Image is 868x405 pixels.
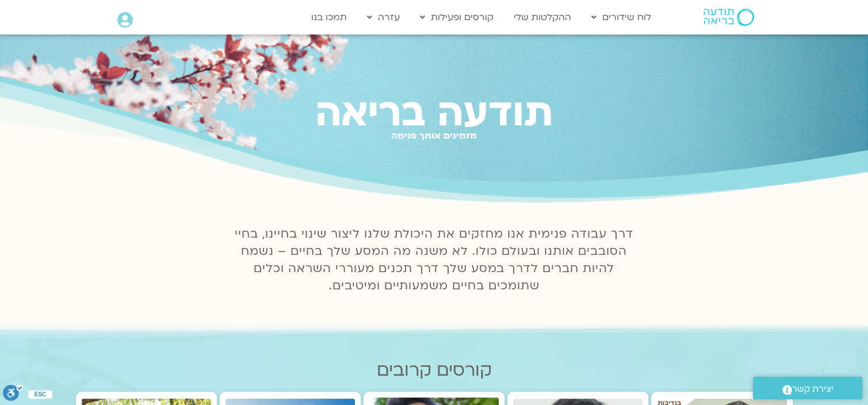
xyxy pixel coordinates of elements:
h2: קורסים קרובים [76,360,793,380]
img: תודעה בריאה [703,9,754,26]
a: לוח שידורים [586,6,657,28]
a: יצירת קשר [753,377,862,399]
a: עזרה [361,6,406,28]
a: תמכו בנו [305,6,353,28]
span: יצירת קשר [792,381,833,397]
p: דרך עבודה פנימית אנו מחזקים את היכולת שלנו ליצור שינוי בחיינו, בחיי הסובבים אותנו ובעולם כולו. לא... [228,226,640,295]
a: ההקלטות שלי [508,6,577,28]
a: קורסים ופעילות [414,6,499,28]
